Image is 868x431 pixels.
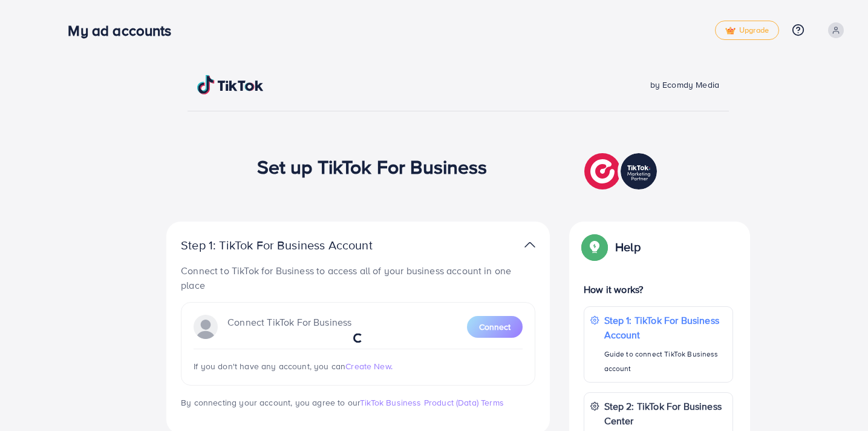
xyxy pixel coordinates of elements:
[604,347,726,376] p: Guide to connect TikTok Business account
[615,240,641,254] p: Help
[725,26,769,35] span: Upgrade
[68,22,181,39] h3: My ad accounts
[650,79,719,91] span: by Ecomdy Media
[584,282,733,297] p: How it works?
[584,150,660,192] img: TikTok partner
[715,21,779,40] a: tickUpgrade
[524,236,535,254] img: TikTok partner
[604,313,726,342] p: Step 1: TikTok For Business Account
[584,236,605,258] img: Popup guide
[257,155,488,178] h1: Set up TikTok For Business
[197,75,264,94] img: TikTok
[725,27,736,35] img: tick
[181,238,411,252] p: Step 1: TikTok For Business Account
[604,399,726,428] p: Step 2: TikTok For Business Center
